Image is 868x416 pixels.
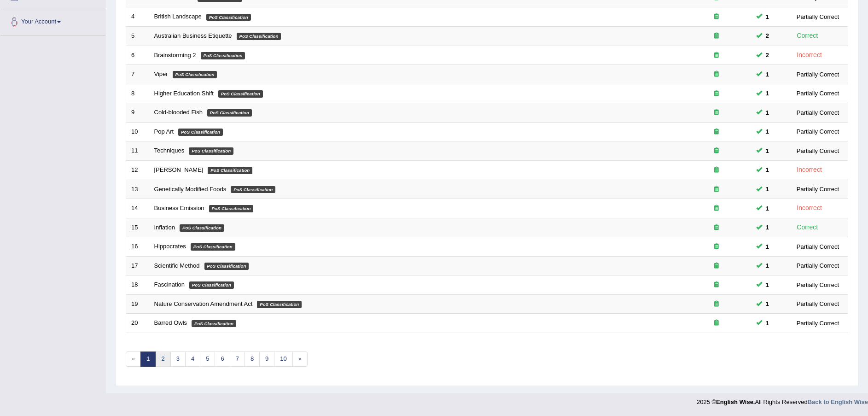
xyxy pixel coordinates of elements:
em: PoS Classification [257,301,302,308]
em: PoS Classification [237,33,281,40]
div: Partially Correct [793,184,843,194]
td: 14 [126,199,149,218]
div: Partially Correct [793,12,843,22]
div: Partially Correct [793,280,843,290]
span: You can still take this question [762,318,773,328]
a: Genetically Modified Foods [154,186,227,193]
div: Exam occurring question [687,128,746,136]
a: 2 [155,352,170,367]
div: Partially Correct [793,108,843,117]
a: 10 [274,352,292,367]
td: 11 [126,141,149,161]
em: PoS Classification [207,109,252,117]
div: Partially Correct [793,299,843,309]
em: PoS Classification [189,281,234,289]
div: Partially Correct [793,261,843,270]
div: Exam occurring question [687,281,746,289]
div: Exam occurring question [687,108,746,117]
span: You can still take this question [762,88,773,98]
span: You can still take this question [762,146,773,156]
div: Exam occurring question [687,300,746,309]
span: You can still take this question [762,70,773,79]
a: Brainstorming 2 [154,52,196,59]
a: Australian Business Etiquette [154,32,232,39]
td: 4 [126,7,149,27]
a: Nature Conservation Amendment Act [154,300,253,307]
a: 3 [170,352,186,367]
span: You can still take this question [762,127,773,136]
a: Higher Education Shift [154,90,214,97]
em: PoS Classification [189,147,233,155]
em: PoS Classification [191,243,235,251]
span: You can still take this question [762,280,773,290]
span: You can still take this question [762,184,773,194]
div: Exam occurring question [687,70,746,79]
a: Techniques [154,147,185,154]
em: PoS Classification [173,71,217,78]
a: Barred Owls [154,319,187,326]
a: Fascination [154,281,185,288]
td: 10 [126,122,149,141]
span: You can still take this question [762,204,773,213]
a: 7 [230,352,245,367]
em: PoS Classification [218,90,263,98]
em: PoS Classification [208,167,252,174]
span: You can still take this question [762,12,773,22]
td: 6 [126,46,149,65]
div: Exam occurring question [687,204,746,213]
span: You can still take this question [762,261,773,270]
span: You can still take this question [762,108,773,117]
div: Exam occurring question [687,223,746,232]
div: Exam occurring question [687,89,746,98]
span: You can still take this question [762,223,773,232]
a: 9 [259,352,274,367]
em: PoS Classification [206,14,251,21]
div: Exam occurring question [687,242,746,251]
td: 12 [126,160,149,180]
a: Scientific Method [154,262,200,269]
a: Inflation [154,224,175,231]
div: Incorrect [793,164,826,175]
em: PoS Classification [201,52,245,59]
a: Your Account [0,9,105,32]
div: Exam occurring question [687,12,746,21]
td: 15 [126,218,149,237]
a: Cold-blooded Fish [154,109,203,116]
div: Exam occurring question [687,32,746,41]
em: PoS Classification [178,129,223,136]
a: Back to English Wise [808,398,868,405]
a: » [292,352,308,367]
a: 1 [140,352,156,367]
span: You can still take this question [762,50,773,60]
div: Partially Correct [793,146,843,156]
div: Exam occurring question [687,51,746,60]
span: « [126,352,141,367]
em: PoS Classification [192,320,236,328]
div: 2025 © All Rights Reserved [697,393,868,406]
div: Exam occurring question [687,262,746,270]
a: 6 [215,352,230,367]
div: Correct [793,222,822,233]
a: 8 [245,352,260,367]
td: 9 [126,103,149,123]
span: You can still take this question [762,299,773,309]
td: 5 [126,27,149,46]
div: Partially Correct [793,127,843,136]
a: Pop Art [154,128,174,135]
strong: English Wise. [716,398,755,405]
div: Exam occurring question [687,319,746,328]
a: 4 [185,352,200,367]
span: You can still take this question [762,165,773,175]
td: 19 [126,294,149,314]
td: 16 [126,237,149,257]
div: Partially Correct [793,242,843,252]
td: 18 [126,275,149,295]
a: Business Emission [154,205,204,211]
td: 13 [126,180,149,199]
em: PoS Classification [209,205,254,212]
div: Exam occurring question [687,146,746,155]
a: British Landscape [154,13,202,20]
span: You can still take this question [762,31,773,41]
em: PoS Classification [180,224,224,232]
